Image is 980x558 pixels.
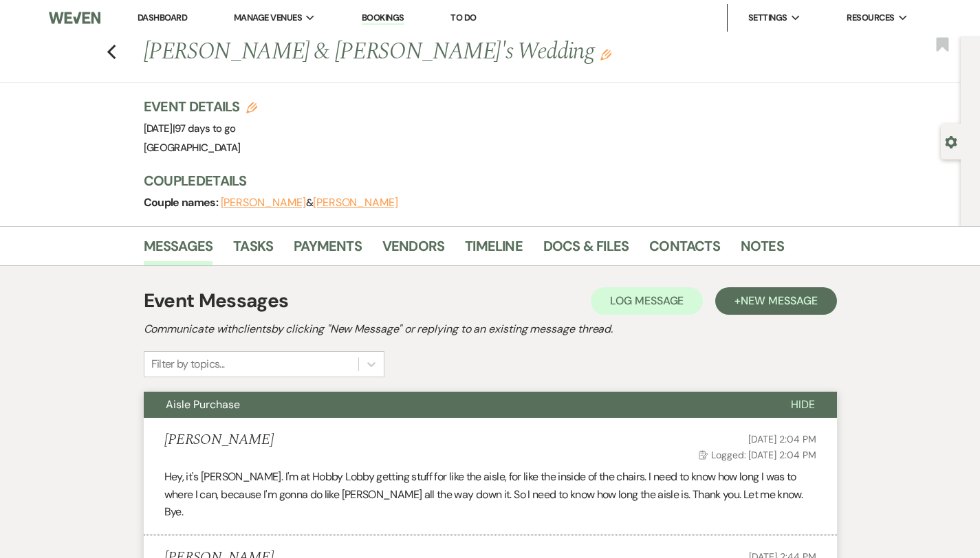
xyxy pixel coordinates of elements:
[741,235,784,265] a: Notes
[600,48,611,60] button: Edit
[138,12,187,23] a: Dashboard
[543,235,629,265] a: Docs & Files
[769,392,837,418] button: Hide
[175,122,236,135] span: 97 days to go
[221,197,306,208] button: [PERSON_NAME]
[144,171,914,190] h3: Couple Details
[741,293,817,308] span: New Message
[748,433,816,445] span: [DATE] 2:04 PM
[233,235,273,265] a: Tasks
[144,392,769,418] button: Aisle Purchase
[699,449,816,461] span: Logged: [DATE] 2:04 PM
[450,12,476,23] a: To Do
[166,397,240,412] span: Aisle Purchase
[294,235,362,265] a: Payments
[945,135,957,148] button: Open lead details
[791,397,815,412] span: Hide
[649,235,720,265] a: Contacts
[715,287,836,315] button: +New Message
[164,469,803,519] span: Hey, it's [PERSON_NAME]. I'm at Hobby Lobby getting stuff for like the aisle, for like the inside...
[382,235,444,265] a: Vendors
[144,235,213,265] a: Messages
[591,287,703,315] button: Log Message
[362,12,404,25] a: Bookings
[465,235,523,265] a: Timeline
[144,195,221,210] span: Couple names:
[144,122,236,135] span: [DATE]
[313,197,398,208] button: [PERSON_NAME]
[173,122,236,135] span: |
[221,196,398,210] span: &
[144,141,241,155] span: [GEOGRAPHIC_DATA]
[610,293,684,308] span: Log Message
[49,3,100,32] img: Weven Logo
[164,432,274,449] h5: [PERSON_NAME]
[144,97,258,116] h3: Event Details
[144,36,760,69] h1: [PERSON_NAME] & [PERSON_NAME]'s Wedding
[847,11,894,25] span: Resources
[144,287,289,315] h1: Event Messages
[151,356,225,372] div: Filter by topics...
[748,11,787,25] span: Settings
[144,321,837,337] h2: Communicate with clients by clicking "New Message" or replying to an existing message thread.
[234,11,302,25] span: Manage Venues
